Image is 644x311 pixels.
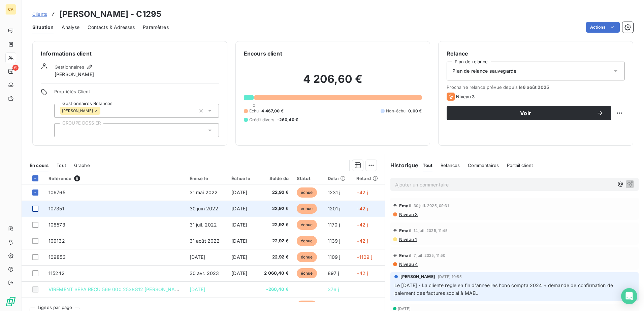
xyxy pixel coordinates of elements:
[261,221,289,228] span: 22,92 €
[261,254,289,261] span: 22,92 €
[297,176,320,181] div: Statut
[190,176,224,181] div: Émise le
[297,268,317,278] span: échue
[297,236,317,246] span: échue
[328,254,341,260] span: 1109 j
[253,103,255,108] span: 0
[261,238,289,244] span: 22,92 €
[190,222,217,228] span: 31 juil. 2022
[394,282,614,296] span: Le [DATE] - La cliente règle en fin d'année les hono compta 2024 + demande de confirmation de pai...
[49,206,64,211] span: 107351
[297,220,317,230] span: échue
[5,296,16,307] img: Logo LeanPay
[55,71,94,78] span: [PERSON_NAME]
[231,176,253,181] div: Échue le
[523,84,549,90] span: 6 août 2025
[398,237,417,242] span: Niveau 1
[398,212,418,217] span: Niveau 3
[356,270,368,276] span: +42 j
[455,110,597,116] span: Voir
[74,163,90,168] span: Graphe
[447,84,625,90] span: Prochaine relance prévue depuis le
[88,24,135,31] span: Contacts & Adresses
[249,108,259,114] span: Échu
[399,203,412,208] span: Email
[231,189,247,195] span: [DATE]
[399,228,412,233] span: Email
[414,253,446,257] span: 7 juil. 2025, 11:50
[261,205,289,212] span: 22,92 €
[231,238,247,244] span: [DATE]
[452,68,516,74] span: Plan de relance sauvegarde
[423,163,433,168] span: Tout
[190,270,219,276] span: 30 avr. 2023
[385,161,419,169] h6: Historique
[328,222,340,228] span: 1170 j
[356,189,368,195] span: +42 j
[190,238,220,244] span: 31 août 2022
[190,206,219,211] span: 30 juin 2022
[54,89,219,98] span: Propriétés Client
[190,286,205,292] span: [DATE]
[398,262,418,267] span: Niveau 4
[328,286,339,292] span: 376 j
[447,49,625,58] h6: Relance
[231,206,247,211] span: [DATE]
[586,22,620,33] button: Actions
[356,238,368,244] span: +42 j
[414,229,448,233] span: 14 juil. 2025, 11:45
[621,288,637,304] div: Open Intercom Messenger
[398,307,411,311] span: [DATE]
[5,4,16,15] div: CA
[55,64,84,70] span: Gestionnaires
[244,49,282,58] h6: Encours client
[49,254,66,260] span: 109853
[100,108,106,114] input: Ajouter une valeur
[277,117,298,123] span: -260,40 €
[328,189,341,195] span: 1231 j
[328,176,348,181] div: Délai
[328,238,341,244] span: 1139 j
[62,109,93,113] span: [PERSON_NAME]
[49,189,65,195] span: 106765
[328,206,341,211] span: 1201 j
[49,286,191,292] span: VIREMENT SEPA RECU 569 000 2538812 [PERSON_NAME] FA
[231,270,247,276] span: [DATE]
[261,176,289,181] div: Solde dû
[507,163,533,168] span: Portail client
[441,163,460,168] span: Relances
[30,163,49,168] span: En cours
[59,8,161,20] h3: [PERSON_NAME] - C1295
[41,49,219,58] h6: Informations client
[468,163,499,168] span: Commentaires
[49,175,182,181] div: Référence
[49,270,65,276] span: 115242
[447,106,611,120] button: Voir
[386,108,406,114] span: Non-échu
[74,175,80,181] span: 8
[400,274,435,280] span: [PERSON_NAME]
[297,187,317,198] span: échue
[249,117,275,123] span: Crédit divers
[49,222,65,228] span: 108573
[408,108,422,114] span: 0,00 €
[297,301,317,311] span: échue
[261,108,284,114] span: 4 467,00 €
[356,176,381,181] div: Retard
[231,254,247,260] span: [DATE]
[57,163,66,168] span: Tout
[328,270,339,276] span: 897 j
[60,127,65,133] input: Ajouter une valeur
[297,252,317,262] span: échue
[356,254,372,260] span: +1109 j
[261,270,289,277] span: 2 060,40 €
[32,11,47,17] span: Clients
[244,72,422,93] h2: 4 206,60 €
[414,204,449,208] span: 30 juil. 2025, 09:31
[49,238,65,244] span: 109132
[261,286,289,293] span: -260,40 €
[399,253,412,258] span: Email
[143,24,169,31] span: Paramètres
[261,189,289,196] span: 22,92 €
[438,275,462,279] span: [DATE] 10:55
